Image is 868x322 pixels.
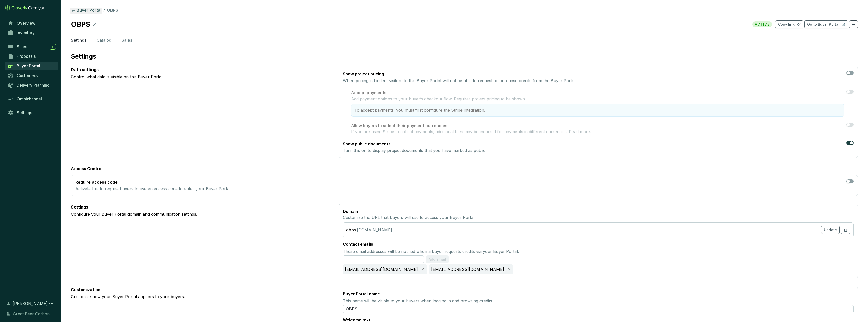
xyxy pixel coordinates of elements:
a: Delivery Planning [5,81,58,89]
p: Accept payments [351,90,844,96]
span: [PERSON_NAME] [13,300,48,307]
p: This name will be visible to your buyers when logging in and browsing credits. [343,298,854,304]
p: Access Control [71,166,858,172]
p: OBPS [71,19,90,30]
button: Update [821,226,840,234]
span: Settings [17,110,32,115]
span: Great Bear Carbon [13,311,50,317]
p: Require access code [75,179,231,185]
p: Settings [71,37,86,43]
span: Omnichannel [17,96,42,101]
p: If you are using Stripe to collect payments, additional fees may be incurred for payments in diff... [351,129,591,135]
p: When pricing is hidden, visitors to this Buyer Portal will not be able to request or purchase cre... [343,78,576,84]
p: Customize how your Buyer Portal appears to your buyers. [71,294,330,300]
a: Omnichannel [5,94,58,103]
p: Control what data is visible on this Buyer Portal. [71,74,330,80]
p: Sales [122,37,132,43]
span: Sales [17,44,27,49]
section: To accept payments, you must first . [351,104,844,117]
p: Contact emails [343,241,854,247]
span: Overview [17,21,35,26]
span: Delivery Planning [16,83,50,88]
a: Proposals [5,52,58,61]
a: Customers [5,71,58,80]
a: Buyer Portal [70,8,102,14]
p: Configure your Buyer Portal domain and communication settings. [71,211,330,217]
p: Allow buyers to select their payment currencies [351,123,591,129]
a: configure the Stripe integration [424,108,484,113]
a: Read more [569,129,590,134]
p: Activate this to require buyers to use an access code to enter your Buyer Portal. [75,186,231,192]
p: Show public documents [343,141,486,147]
button: Copy link [775,20,803,28]
p: Copy link [778,22,795,27]
span: Update [824,227,837,232]
span: Proposals [17,54,36,59]
p: Domain [343,208,854,214]
a: Sales [5,42,58,51]
a: Buyer Portal [5,62,58,70]
span: Customers [17,73,38,78]
p: Settings [71,204,330,210]
a: Overview [5,19,58,27]
p: Settings [71,52,858,61]
div: obps [346,227,356,233]
p: Customization [71,287,330,293]
li: / [103,8,105,14]
p: Add payment options to your buyer’s checkout flow. Requires project pricing to be shown. [351,96,844,102]
span: ACTIVE [752,21,772,27]
p: Customize the URL that buyers will use to access your Buyer Portal. [343,214,854,220]
p: [EMAIL_ADDRESS][DOMAIN_NAME] [431,267,504,272]
p: Buyer Portal name [343,291,380,297]
span: Inventory [17,30,35,35]
a: Inventory [5,28,58,37]
span: OBPS [107,8,118,13]
p: Data settings [71,67,330,73]
p: These email addresses will be notified when a buyer requests credits via your Buyer Portal. [343,248,854,254]
button: Go to Buyer Portal [804,20,848,28]
a: Settings [5,108,58,117]
p: Go to Buyer Portal [807,22,839,27]
p: Show project pricing [343,71,576,77]
p: Catalog [97,37,112,43]
p: [EMAIL_ADDRESS][DOMAIN_NAME] [345,267,418,272]
span: Buyer Portal [16,63,40,68]
p: Turn this on to display project documents that you have marked as public. [343,147,486,154]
